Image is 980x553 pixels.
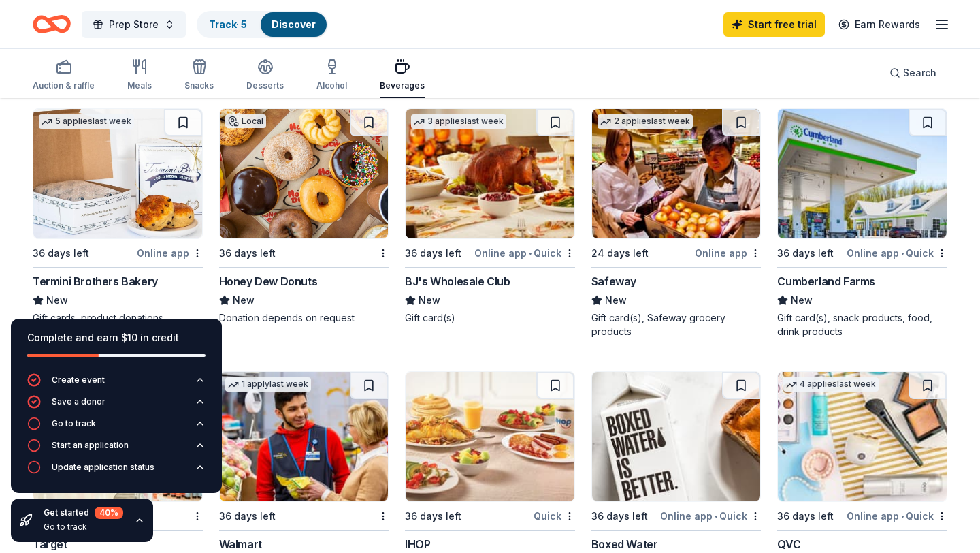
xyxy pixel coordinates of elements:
button: Desserts [246,53,284,98]
span: New [605,292,627,309]
a: Track· 5 [209,18,247,30]
div: 1 apply last week [225,377,311,392]
div: Donation depends on request [219,311,389,325]
div: Online app Quick [847,244,947,262]
img: Image for QVC [778,372,947,501]
div: Online app Quick [847,507,947,524]
button: Track· 5Discover [197,11,328,38]
a: Image for Termini Brothers Bakery5 applieslast week36 days leftOnline appTermini Brothers BakeryN... [33,108,203,325]
div: Online app [695,244,761,262]
div: Termini Brothers Bakery [33,273,158,289]
button: Go to track [27,417,206,439]
div: Walmart [219,536,262,552]
div: 36 days left [33,245,89,262]
a: Discover [272,18,316,30]
button: Prep Store [82,11,186,38]
button: Search [879,59,947,86]
div: Honey Dew Donuts [219,273,318,289]
div: IHOP [405,536,430,552]
a: Image for BJ's Wholesale Club3 applieslast week36 days leftOnline app•QuickBJ's Wholesale ClubNew... [405,108,575,325]
a: Image for Safeway2 applieslast week24 days leftOnline appSafewayNewGift card(s), Safeway grocery ... [591,108,762,338]
div: QVC [777,536,800,552]
a: Image for Honey Dew DonutsLocal36 days leftHoney Dew DonutsNewDonation depends on request [219,108,389,325]
div: 40 % [95,507,123,519]
a: Start free trial [723,12,825,37]
span: New [46,292,68,309]
div: 4 applies last week [783,377,879,392]
div: 36 days left [405,508,461,524]
span: New [791,292,813,309]
div: Local [225,114,266,128]
div: Quick [534,507,575,524]
div: 24 days left [591,245,649,262]
div: 36 days left [219,245,276,262]
img: Image for Boxed Water [592,372,761,501]
span: • [529,248,532,259]
span: New [419,292,440,309]
div: 36 days left [777,508,834,524]
span: New [233,292,255,309]
div: 5 applies last week [39,114,134,129]
img: Image for Walmart [220,372,389,501]
span: Prep Store [109,16,159,33]
button: Start an application [27,439,206,460]
div: Start an application [52,440,129,451]
div: Online app Quick [474,244,575,262]
div: Go to track [52,418,96,429]
a: Home [33,8,71,40]
button: Create event [27,373,206,395]
button: Beverages [380,53,425,98]
span: • [901,248,904,259]
div: Desserts [246,80,284,91]
button: Auction & raffle [33,53,95,98]
div: Create event [52,375,105,385]
div: Update application status [52,462,154,473]
span: Search [903,65,936,81]
div: Auction & raffle [33,80,95,91]
div: Alcohol [316,80,347,91]
div: 3 applies last week [411,114,506,129]
div: 2 applies last week [598,114,693,129]
img: Image for IHOP [406,372,574,501]
div: Online app Quick [660,507,761,524]
div: Meals [127,80,152,91]
div: 36 days left [219,508,276,524]
img: Image for Safeway [592,109,761,238]
div: Safeway [591,273,636,289]
button: Snacks [184,53,214,98]
button: Save a donor [27,395,206,417]
div: Gift card(s), snack products, food, drink products [777,311,947,338]
img: Image for BJ's Wholesale Club [406,109,574,238]
div: BJ's Wholesale Club [405,273,510,289]
button: Alcohol [316,53,347,98]
button: Update application status [27,460,206,482]
div: Gift card(s), Safeway grocery products [591,311,762,338]
div: Cumberland Farms [777,273,875,289]
div: Online app [137,244,203,262]
span: • [715,511,717,522]
div: 36 days left [405,245,461,262]
div: Go to track [44,522,123,533]
a: Earn Rewards [830,12,928,37]
img: Image for Honey Dew Donuts [220,109,389,238]
a: Image for Cumberland Farms36 days leftOnline app•QuickCumberland FarmsNewGift card(s), snack prod... [777,108,947,338]
div: Gift card(s) [405,311,575,325]
div: Get started [44,507,123,519]
button: Meals [127,53,152,98]
img: Image for Cumberland Farms [778,109,947,238]
div: Boxed Water [591,536,658,552]
div: 36 days left [777,245,834,262]
span: • [901,511,904,522]
div: Beverages [380,80,425,91]
div: 36 days left [591,508,648,524]
div: Snacks [184,80,214,91]
div: Save a donor [52,396,105,407]
img: Image for Termini Brothers Bakery [33,109,202,238]
div: Complete and earn $10 in credit [27,330,206,346]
